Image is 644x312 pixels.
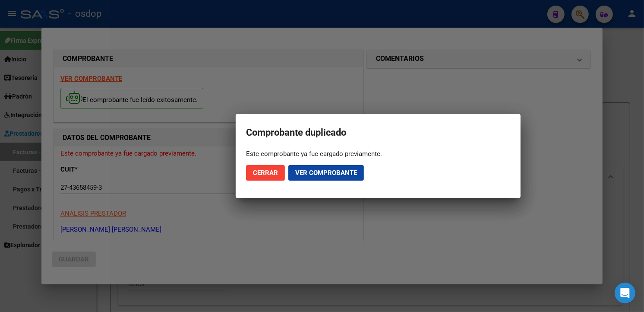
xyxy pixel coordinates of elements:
button: Ver comprobante [288,165,364,181]
span: Ver comprobante [295,169,357,177]
div: Este comprobante ya fue cargado previamente. [246,150,510,158]
span: Cerrar [253,169,278,177]
button: Cerrar [246,165,285,181]
h2: Comprobante duplicado [246,124,510,141]
div: Open Intercom Messenger [615,283,635,303]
